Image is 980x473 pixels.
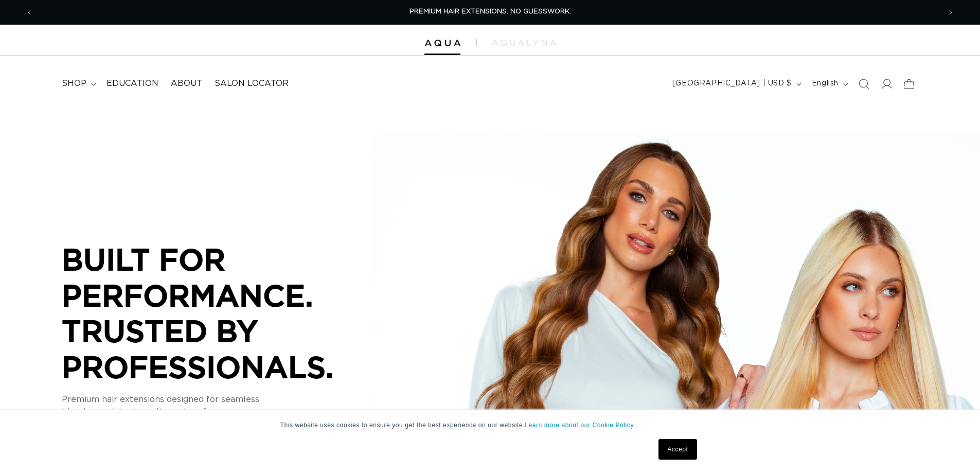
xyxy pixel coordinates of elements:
[672,78,792,89] span: [GEOGRAPHIC_DATA] | USD $
[806,74,852,94] button: English
[100,72,165,95] a: Education
[424,40,460,47] img: Aqua Hair Extensions
[666,74,806,94] button: [GEOGRAPHIC_DATA] | USD $
[62,393,370,430] p: Premium hair extensions designed for seamless blends, consistent results, and performance you can...
[492,40,556,46] img: aqualyna.com
[208,72,295,95] a: Salon Locator
[525,422,635,429] a: Learn more about our Cookie Policy.
[280,421,700,430] p: This website uses cookies to ensure you get the best experience on our website.
[658,439,697,460] a: Accept
[215,78,289,89] span: Salon Locator
[852,73,875,95] summary: Search
[939,3,962,22] button: Next announcement
[106,78,158,89] span: Education
[56,72,100,95] summary: shop
[171,78,202,89] span: About
[409,8,571,15] span: PREMIUM HAIR EXTENSIONS. NO GUESSWORK.
[165,72,208,95] a: About
[812,78,839,89] span: English
[62,78,86,89] span: shop
[18,3,41,22] button: Previous announcement
[62,241,370,384] p: BUILT FOR PERFORMANCE. TRUSTED BY PROFESSIONALS.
